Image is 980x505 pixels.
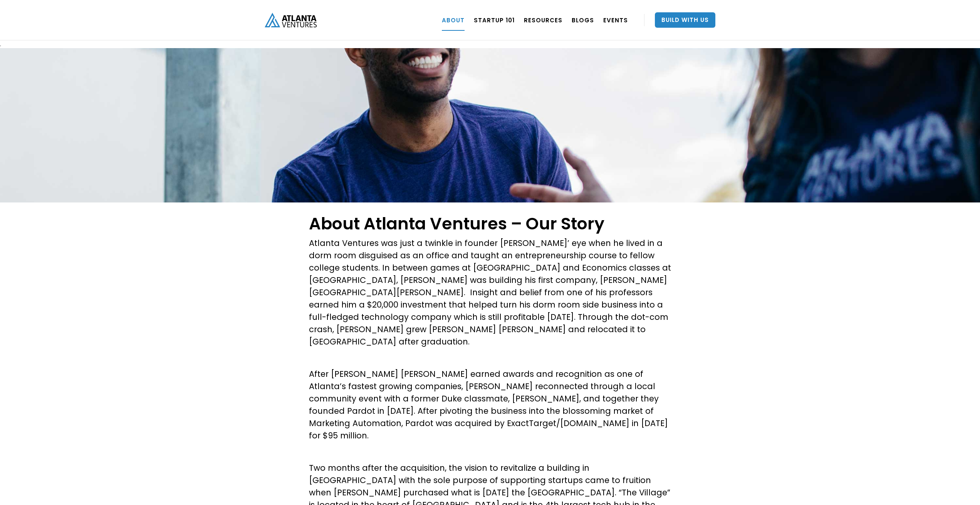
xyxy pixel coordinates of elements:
a: Startup 101 [474,9,515,31]
a: RESOURCES [524,9,562,31]
h1: About Atlanta Ventures – Our Story [309,214,671,233]
a: Build With Us [655,12,715,28]
a: EVENTS [603,9,628,31]
p: Atlanta Ventures was just a twinkle in founder [PERSON_NAME]’ eye when he lived in a dorm room di... [309,237,671,348]
a: ABOUT [442,9,465,31]
p: After [PERSON_NAME] [PERSON_NAME] earned awards and recognition as one of Atlanta’s fastest growi... [309,368,671,442]
a: BLOGS [572,9,594,31]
